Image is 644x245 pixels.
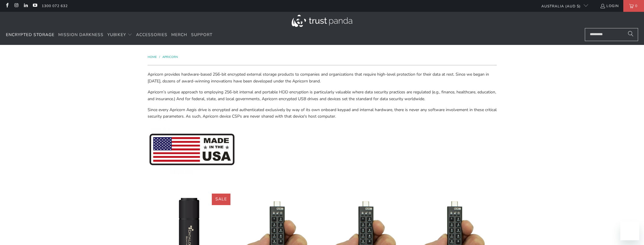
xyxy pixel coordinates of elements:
[585,28,638,41] input: Search...
[42,3,68,9] a: 1300 072 632
[23,4,28,8] a: Trust Panda Australia on LinkedIn
[171,28,187,42] a: Merch
[162,55,178,59] a: Apricorn
[6,32,54,38] span: Encrypted Storage
[623,28,638,41] button: Search
[6,28,212,42] nav: Translation missing: en.navigation.header.main_nav
[148,55,157,59] span: Home
[6,28,54,42] a: Encrypted Storage
[58,28,104,42] a: Mission Darkness
[148,89,496,101] span: Apricorn’s unique approach to employing 256-bit internal and portable HDD encryption is particula...
[58,32,104,38] span: Mission Darkness
[148,72,489,84] span: Apricorn provides hardware-based 256-bit encrypted external storage products to companies and org...
[14,4,19,8] a: Trust Panda Australia on Instagram
[600,3,619,9] a: Login
[191,32,212,38] span: Support
[32,4,37,8] a: Trust Panda Australia on YouTube
[215,196,227,202] span: Sale
[620,221,639,240] iframe: Button to launch messaging window
[191,28,212,42] a: Support
[159,55,160,59] span: /
[292,15,352,27] img: Trust Panda Australia
[107,32,126,38] span: YubiKey
[107,28,132,42] summary: YubiKey
[171,32,187,38] span: Merch
[136,32,167,38] span: Accessories
[148,107,497,119] span: Since every Apricorn Aegis drive is encrypted and authenticated exclusively by way of its own onb...
[4,4,9,8] a: Trust Panda Australia on Facebook
[136,28,167,42] a: Accessories
[148,55,158,59] a: Home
